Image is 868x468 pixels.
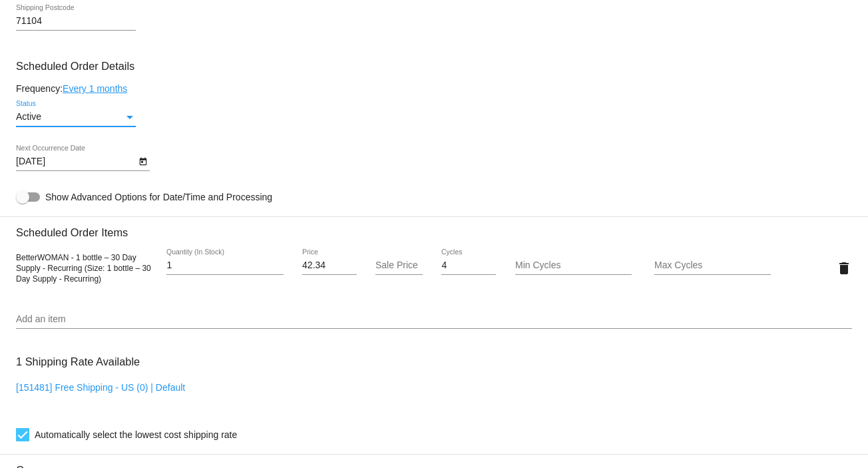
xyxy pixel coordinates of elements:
[16,16,136,27] input: Shipping Postcode
[166,260,283,271] input: Quantity (In Stock)
[16,60,852,73] h3: Scheduled Order Details
[441,260,496,271] input: Cycles
[16,348,140,376] h3: 1 Shipping Rate Available
[16,156,136,167] input: Next Occurrence Date
[16,216,852,239] h3: Scheduled Order Items
[16,253,151,284] span: BetterWOMAN - 1 bottle – 30 Day Supply - Recurring (Size: 1 bottle – 30 Day Supply - Recurring)
[375,260,422,271] input: Sale Price
[654,260,771,271] input: Max Cycles
[515,260,632,271] input: Min Cycles
[836,260,852,276] mat-icon: delete
[63,83,127,94] a: Every 1 months
[16,314,852,325] input: Add an item
[302,260,357,271] input: Price
[45,190,272,204] span: Show Advanced Options for Date/Time and Processing
[16,83,852,94] div: Frequency:
[16,111,41,122] span: Active
[16,112,136,122] mat-select: Status
[35,427,237,443] span: Automatically select the lowest cost shipping rate
[136,154,150,168] button: Open calendar
[16,382,185,393] a: [151481] Free Shipping - US (0) | Default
